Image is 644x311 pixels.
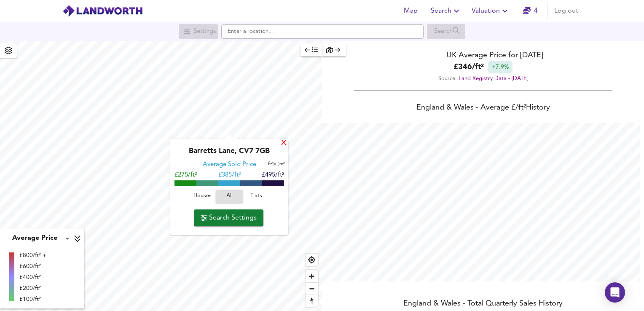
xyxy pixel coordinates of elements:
div: £800/ft² + [19,251,46,260]
div: Search for a location first or explore the map [179,24,218,39]
div: £400/ft² [19,273,46,282]
div: Average Sold Price [203,161,256,169]
span: £ 385/ft² [218,172,241,178]
div: £600/ft² [19,262,46,271]
button: Valuation [468,3,513,19]
span: m² [279,162,285,166]
span: Valuation [472,5,510,17]
span: Zoom out [306,283,318,295]
span: Search Settings [201,212,257,224]
div: England & Wales - Average £/ ft² History [322,102,644,114]
div: £200/ft² [19,284,46,292]
button: Log out [551,3,582,19]
div: Open Intercom Messenger [605,282,625,303]
button: Map [397,3,424,19]
span: Houses [191,191,214,201]
button: Zoom out [306,282,318,295]
div: +7.9% [488,61,513,73]
span: Flats [245,191,268,201]
span: Reset bearing to north [304,294,319,308]
button: Search [427,3,465,19]
span: All [220,191,239,201]
a: Land Registry Data - [DATE] [459,76,528,81]
input: Enter a location... [221,24,424,39]
button: Reset bearing to north [306,295,318,307]
button: Zoom in [306,270,318,282]
a: 4 [523,5,538,17]
button: Search Settings [194,209,263,226]
img: logo [62,5,143,17]
div: Barretts Lane, CV7 7GB [174,147,284,161]
span: ft² [268,162,273,166]
div: Search for a location first or explore the map [427,24,465,39]
b: £ 346 / ft² [453,62,484,73]
button: Find my location [306,254,318,266]
div: Average Price [8,232,72,245]
div: X [280,139,287,147]
button: Flats [243,190,270,203]
span: Search [431,5,462,17]
button: All [216,190,243,203]
div: Source: [322,73,644,84]
span: Log out [554,5,578,17]
div: England & Wales - Total Quarterly Sales History [322,298,644,310]
div: UK Average Price for [DATE] [322,50,644,61]
span: £275/ft² [174,172,197,178]
button: Houses [189,190,216,203]
div: £100/ft² [19,295,46,303]
span: £495/ft² [262,172,284,178]
span: Map [400,5,421,17]
button: 4 [517,3,544,19]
